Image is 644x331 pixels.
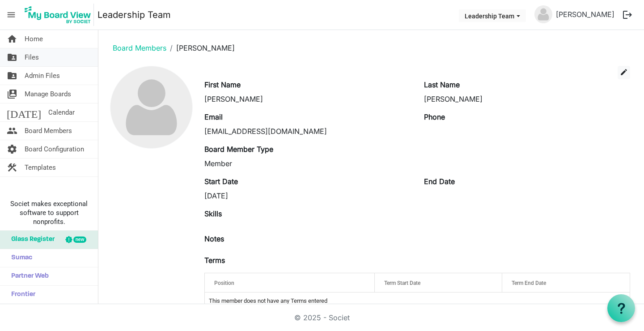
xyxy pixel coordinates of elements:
[7,159,17,176] span: construction
[204,79,241,90] label: First Name
[204,158,411,169] div: Member
[73,236,86,243] div: new
[7,140,17,158] span: settings
[424,176,455,187] label: End Date
[7,85,17,103] span: switch_account
[4,199,94,226] span: Societ makes exceptional software to support nonprofits.
[534,5,552,23] img: no-profile-picture.svg
[7,249,32,267] span: Sumac
[7,30,17,48] span: home
[204,144,273,155] label: Board Member Type
[113,43,166,52] a: Board Members
[7,103,41,121] span: [DATE]
[204,190,411,201] div: [DATE]
[7,286,35,304] span: Frontier
[7,67,17,85] span: folder_shared
[552,5,618,23] a: [PERSON_NAME]
[97,6,171,24] a: Leadership Team
[618,66,630,79] button: edit
[166,43,235,53] li: [PERSON_NAME]
[620,68,628,76] span: edit
[25,159,56,176] span: Templates
[7,267,49,285] span: Partner Web
[204,94,411,104] div: [PERSON_NAME]
[424,79,460,90] label: Last Name
[25,48,39,66] span: Files
[204,255,225,266] label: Terms
[25,30,43,48] span: Home
[25,67,60,85] span: Admin Files
[512,280,546,286] span: Term End Date
[214,280,234,286] span: Position
[3,6,20,23] span: menu
[48,103,75,121] span: Calendar
[25,85,71,103] span: Manage Boards
[25,122,72,140] span: Board Members
[110,66,192,148] img: no-profile-picture.svg
[7,48,17,66] span: folder_shared
[22,4,97,26] a: My Board View Logo
[459,9,526,22] button: Leadership Team dropdownbutton
[22,4,94,26] img: My Board View Logo
[204,176,238,187] label: Start Date
[7,231,55,249] span: Glass Register
[384,280,420,286] span: Term Start Date
[204,126,411,137] div: [EMAIL_ADDRESS][DOMAIN_NAME]
[424,94,630,104] div: [PERSON_NAME]
[618,5,637,24] button: logout
[205,292,630,310] td: This member does not have any Terms entered
[7,122,17,140] span: people
[424,112,445,122] label: Phone
[25,140,84,158] span: Board Configuration
[204,208,222,219] label: Skills
[204,112,223,122] label: Email
[204,233,224,244] label: Notes
[294,313,350,322] a: © 2025 - Societ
